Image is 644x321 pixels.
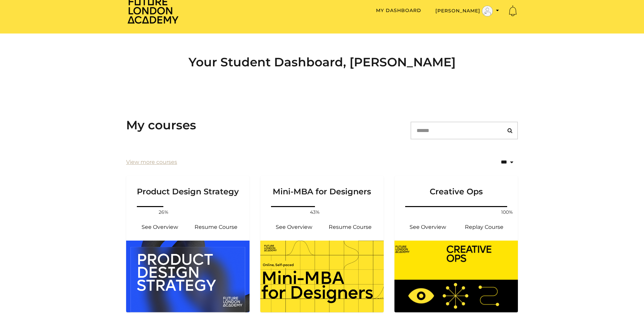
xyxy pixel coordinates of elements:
[499,209,515,216] span: 100%
[433,5,501,17] button: Toggle menu
[268,176,376,197] h3: Mini-MBA for Designers
[155,209,171,216] span: 26%
[472,154,518,171] select: status
[322,219,378,235] a: Mini-MBA for Designers: Resume Course
[394,176,518,205] a: Creative Ops
[188,219,244,235] a: Product Design Strategy : Resume Course
[126,158,177,166] a: View more courses
[456,219,513,235] a: Creative Ops: Resume Course
[134,176,241,197] h3: Product Design Strategy
[126,55,518,69] h2: Your Student Dashboard, [PERSON_NAME]
[131,219,188,235] a: Product Design Strategy : See Overview
[126,176,250,205] a: Product Design Strategy
[400,219,456,235] a: Creative Ops: See Overview
[307,209,323,216] span: 43%
[126,118,196,132] h3: My courses
[260,176,384,205] a: Mini-MBA for Designers
[266,219,322,235] a: Mini-MBA for Designers: See Overview
[376,7,421,13] a: My Dashboard
[402,176,510,197] h3: Creative Ops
